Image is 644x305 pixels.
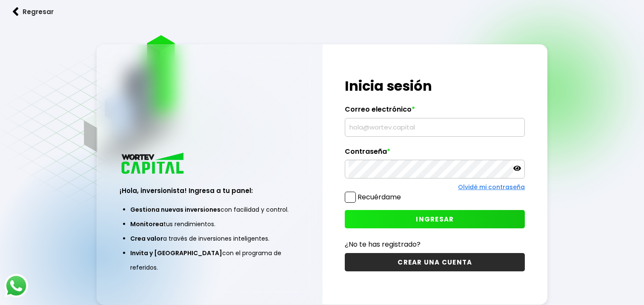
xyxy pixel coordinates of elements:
span: Invita y [GEOGRAPHIC_DATA] [130,249,222,257]
a: ¿No te has registrado?CREAR UNA CUENTA [345,239,525,271]
span: Monitorea [130,220,163,228]
input: hola@wortev.capital [349,118,521,136]
p: ¿No te has registrado? [345,239,525,250]
span: Crea valor [130,234,163,243]
li: a través de inversiones inteligentes. [130,231,289,246]
h3: ¡Hola, inversionista! Ingresa a tu panel: [120,186,300,196]
h1: Inicia sesión [345,76,525,96]
a: Olvidé mi contraseña [458,183,525,191]
img: flecha izquierda [13,7,19,16]
button: INGRESAR [345,210,525,228]
button: CREAR UNA CUENTA [345,253,525,271]
label: Correo electrónico [345,105,525,118]
span: INGRESAR [416,215,454,224]
label: Recuérdame [358,192,401,202]
li: con facilidad y control. [130,202,289,217]
li: con el programa de referidos. [130,246,289,275]
img: logo_wortev_capital [120,152,187,177]
label: Contraseña [345,147,525,160]
span: Gestiona nuevas inversiones [130,205,220,214]
img: logos_whatsapp-icon.242b2217.svg [4,274,28,298]
li: tus rendimientos. [130,217,289,231]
